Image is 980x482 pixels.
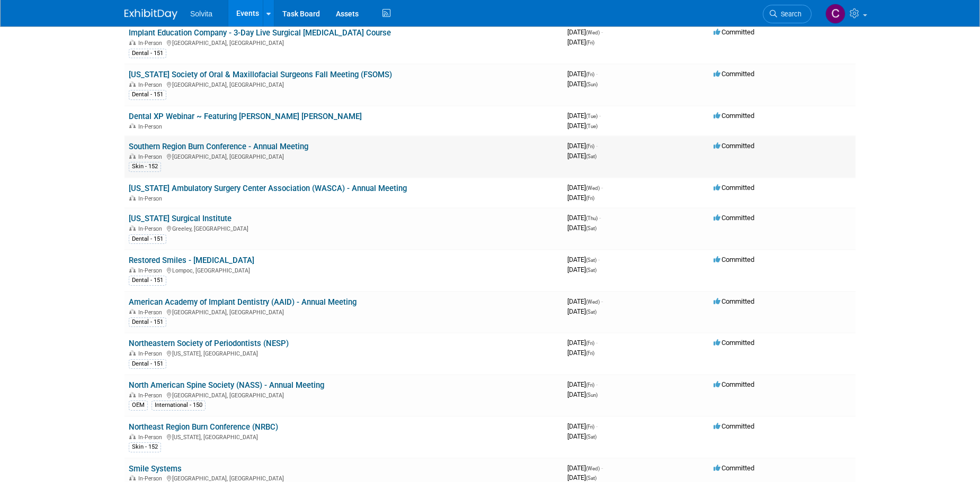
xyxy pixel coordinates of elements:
span: - [596,422,598,430]
span: In-Person [138,475,165,482]
a: Implant Education Company - 3-Day Live Surgical [MEDICAL_DATA] Course [129,28,391,38]
span: Committed [714,70,754,78]
span: Committed [714,112,754,120]
span: (Tue) [586,123,598,129]
span: In-Person [138,434,165,441]
span: In-Person [138,267,165,274]
span: In-Person [138,392,165,399]
span: Committed [714,297,754,305]
a: Southern Region Burn Conference - Annual Meeting [129,142,308,151]
div: [GEOGRAPHIC_DATA], [GEOGRAPHIC_DATA] [129,38,559,47]
div: Skin - 152 [129,442,161,452]
span: [DATE] [567,152,596,160]
span: [DATE] [567,390,598,398]
span: - [601,464,603,472]
span: [DATE] [567,256,600,263]
span: In-Person [138,40,165,47]
span: (Sat) [586,225,596,231]
div: Greeley, [GEOGRAPHIC_DATA] [129,224,559,232]
div: [US_STATE], [GEOGRAPHIC_DATA] [129,349,559,357]
img: In-Person Event [129,225,136,231]
span: [DATE] [567,142,598,150]
span: [DATE] [567,339,598,347]
span: [DATE] [567,80,598,88]
span: - [601,297,603,305]
span: (Sat) [586,475,596,481]
span: (Wed) [586,299,600,305]
div: OEM [129,401,148,410]
div: [GEOGRAPHIC_DATA], [GEOGRAPHIC_DATA] [129,152,559,160]
span: [DATE] [567,422,598,430]
span: [DATE] [567,70,598,78]
img: In-Person Event [129,81,136,87]
span: - [596,70,598,78]
span: (Sun) [586,392,598,398]
span: In-Person [138,153,165,160]
span: [DATE] [567,224,596,232]
span: In-Person [138,195,165,202]
span: [DATE] [567,349,594,357]
img: ExhibitDay [124,9,177,20]
div: [GEOGRAPHIC_DATA], [GEOGRAPHIC_DATA] [129,307,559,316]
div: [GEOGRAPHIC_DATA], [GEOGRAPHIC_DATA] [129,80,559,88]
div: Lompoc, [GEOGRAPHIC_DATA] [129,266,559,274]
span: (Tue) [586,113,598,119]
span: (Fri) [586,143,594,149]
img: In-Person Event [129,350,136,356]
span: (Sat) [586,257,596,263]
div: International - 150 [152,401,206,410]
img: In-Person Event [129,123,136,129]
span: (Fri) [586,350,594,356]
span: Committed [714,28,754,36]
img: Cindy Miller [825,4,845,24]
span: Search [777,10,801,18]
span: [DATE] [567,432,596,440]
span: (Fri) [586,195,594,201]
div: Dental - 151 [129,90,166,99]
div: [US_STATE], [GEOGRAPHIC_DATA] [129,432,559,441]
span: Committed [714,142,754,150]
span: - [596,142,598,150]
a: Smile Systems [129,464,182,474]
div: Dental - 151 [129,317,166,327]
span: Committed [714,256,754,263]
div: Skin - 152 [129,162,161,171]
span: Committed [714,380,754,388]
span: (Sat) [586,309,596,315]
a: [US_STATE] Ambulatory Surgery Center Association (WASCA) - Annual Meeting [129,184,407,193]
img: In-Person Event [129,475,136,480]
span: In-Person [138,123,165,130]
span: [DATE] [567,474,596,481]
span: Committed [714,422,754,430]
span: - [601,184,603,192]
span: (Wed) [586,30,600,35]
span: [DATE] [567,184,603,192]
img: In-Person Event [129,195,136,201]
span: (Sun) [586,81,598,87]
span: [DATE] [567,380,598,388]
img: In-Person Event [129,40,136,45]
span: [DATE] [567,38,594,46]
a: North American Spine Society (NASS) - Annual Meeting [129,380,324,390]
span: [DATE] [567,194,594,202]
img: In-Person Event [129,153,136,159]
span: [DATE] [567,266,596,274]
span: In-Person [138,350,165,357]
span: - [596,380,598,388]
a: [US_STATE] Surgical Institute [129,214,231,223]
span: [DATE] [567,112,601,120]
a: Search [763,5,812,23]
img: In-Person Event [129,267,136,272]
span: [DATE] [567,122,598,130]
a: [US_STATE] Society of Oral & Maxillofacial Surgeons Fall Meeting (FSOMS) [129,70,392,79]
a: Restored Smiles - [MEDICAL_DATA] [129,256,254,265]
a: Northeast Region Burn Conference (NRBC) [129,422,278,432]
span: [DATE] [567,307,596,315]
div: [GEOGRAPHIC_DATA], [GEOGRAPHIC_DATA] [129,474,559,482]
span: - [599,112,601,120]
a: Northeastern Society of Periodontists (NESP) [129,339,289,348]
div: Dental - 151 [129,276,166,285]
span: (Wed) [586,466,600,471]
span: - [599,214,601,222]
span: [DATE] [567,214,601,222]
